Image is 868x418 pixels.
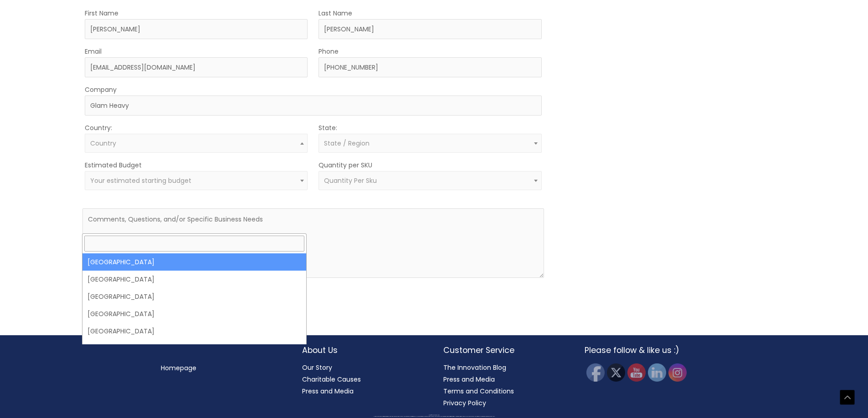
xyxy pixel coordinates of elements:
span: Country [90,139,116,148]
li: [GEOGRAPHIC_DATA] [82,271,306,288]
label: Email [85,47,102,56]
a: The Innovation Blog [443,363,506,372]
li: [GEOGRAPHIC_DATA] [82,322,306,340]
input: Enter Your Email [85,57,308,77]
a: Terms and Conditions [443,387,514,396]
a: Our Story [302,363,332,372]
nav: Customer Service [443,362,566,409]
img: Twitter [607,363,625,382]
nav: About Us [302,362,425,397]
li: [GEOGRAPHIC_DATA] [82,305,306,322]
img: Facebook [586,363,605,382]
h2: About Us [302,344,425,356]
label: Phone [318,47,339,56]
span: State / Region [324,139,370,148]
label: Quantity per SKU [318,161,372,170]
span: Quantity Per Sku [324,176,377,185]
label: Country: [85,123,112,132]
span: Cosmetic Solutions [434,415,440,415]
input: Enter Your Phone Number [318,57,541,77]
div: All material on this Website, including design, text, images, logos and sounds, are owned by Cosm... [16,416,852,417]
input: Company Name [85,96,541,116]
a: Charitable Causes [302,375,361,384]
nav: Menu [161,362,284,374]
input: First Name [85,19,308,39]
div: Copyright © 2025 [16,415,852,416]
li: [GEOGRAPHIC_DATA] [82,340,306,357]
label: Last Name [318,9,352,18]
a: Homepage [161,363,196,373]
label: Company [85,85,117,94]
label: First Name [85,9,118,18]
li: [GEOGRAPHIC_DATA] [82,288,306,305]
a: Press and Media [443,375,495,384]
h2: Please follow & like us :) [585,344,708,356]
span: Your estimated starting budget [90,176,191,185]
input: Last Name [318,19,541,39]
li: [GEOGRAPHIC_DATA] [82,253,306,271]
label: Estimated Budget [85,161,142,170]
a: Privacy Policy [443,398,486,408]
a: Press and Media [302,387,354,396]
h2: Customer Service [443,344,566,356]
label: State: [318,123,337,132]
